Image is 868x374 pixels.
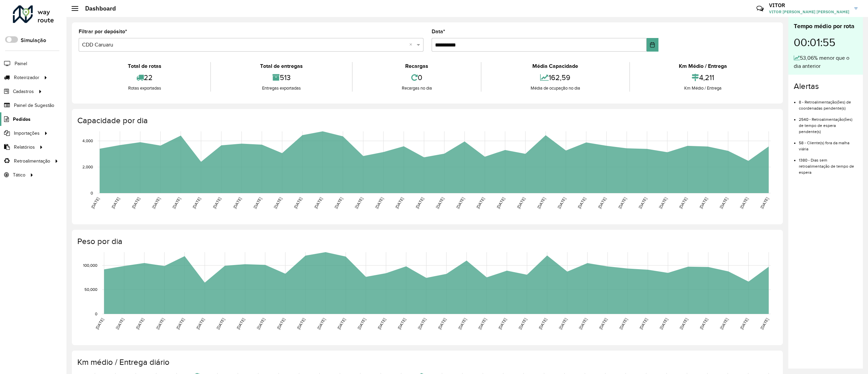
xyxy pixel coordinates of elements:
[95,312,97,316] text: 0
[213,62,350,70] div: Total de entregas
[213,85,350,92] div: Entregas exportadas
[172,197,181,209] text: [DATE]
[354,85,479,92] div: Recargas no dia
[14,130,40,137] span: Importações
[799,135,857,152] li: 58 - Cliente(s) fora da malha viária
[598,317,608,330] text: [DATE]
[175,317,185,330] text: [DATE]
[357,317,367,330] text: [DATE]
[82,138,93,143] text: 4,000
[15,60,27,67] span: Painel
[678,197,688,209] text: [DATE]
[192,197,201,209] text: [DATE]
[698,197,708,209] text: [DATE]
[115,317,125,330] text: [DATE]
[14,144,35,151] span: Relatórios
[111,197,120,209] text: [DATE]
[536,197,546,209] text: [DATE]
[794,81,857,91] h4: Alertas
[313,197,323,209] text: [DATE]
[658,197,668,209] text: [DATE]
[253,197,262,209] text: [DATE]
[475,197,485,209] text: [DATE]
[769,2,849,8] h3: VITOR
[212,197,222,209] text: [DATE]
[80,62,209,70] div: Total de rotas
[739,317,749,330] text: [DATE]
[296,317,306,330] text: [DATE]
[151,197,161,209] text: [DATE]
[80,85,209,92] div: Rotas exportadas
[13,116,31,123] span: Pedidos
[354,197,364,209] text: [DATE]
[516,197,526,209] text: [DATE]
[632,70,774,85] div: 4,211
[759,197,769,209] text: [DATE]
[435,197,445,209] text: [DATE]
[794,22,857,31] div: Tempo médio por rota
[558,317,568,330] text: [DATE]
[483,85,627,92] div: Média de ocupação no dia
[719,197,729,209] text: [DATE]
[84,287,97,292] text: 50,000
[213,70,350,85] div: 513
[21,36,46,44] label: Simulação
[397,317,407,330] text: [DATE]
[273,197,283,209] text: [DATE]
[216,317,225,330] text: [DATE]
[638,317,648,330] text: [DATE]
[236,317,245,330] text: [DATE]
[293,197,303,209] text: [DATE]
[578,317,588,330] text: [DATE]
[417,317,427,330] text: [DATE]
[77,237,776,246] h4: Peso por dia
[618,317,628,330] text: [DATE]
[679,317,689,330] text: [DATE]
[90,197,100,209] text: [DATE]
[457,317,467,330] text: [DATE]
[699,317,709,330] text: [DATE]
[409,41,415,49] span: Clear all
[415,197,425,209] text: [DATE]
[739,197,749,209] text: [DATE]
[496,197,506,209] text: [DATE]
[256,317,266,330] text: [DATE]
[557,197,567,209] text: [DATE]
[82,165,93,169] text: 2,000
[577,197,587,209] text: [DATE]
[799,152,857,175] li: 1380 - Dias sem retroalimentação de tempo de espera
[497,317,507,330] text: [DATE]
[79,27,127,36] label: Filtrar por depósito
[276,317,286,330] text: [DATE]
[794,54,857,70] div: 53,06% menor que o dia anterior
[13,171,25,179] span: Tático
[316,317,326,330] text: [DATE]
[232,197,242,209] text: [DATE]
[799,111,857,135] li: 2540 - Retroalimentação(ões) de tempo de espera pendente(s)
[753,1,767,16] a: Contato Rápido
[483,62,627,70] div: Média Capacidade
[14,102,54,109] span: Painel de Sugestão
[95,317,104,330] text: [DATE]
[14,157,50,165] span: Retroalimentação
[477,317,487,330] text: [DATE]
[195,317,205,330] text: [DATE]
[131,197,141,209] text: [DATE]
[597,197,607,209] text: [DATE]
[632,85,774,92] div: Km Médio / Entrega
[354,62,479,70] div: Recargas
[77,357,776,367] h4: Km médio / Entrega diário
[638,197,648,209] text: [DATE]
[538,317,548,330] text: [DATE]
[617,197,627,209] text: [DATE]
[334,197,343,209] text: [DATE]
[155,317,165,330] text: [DATE]
[394,197,404,209] text: [DATE]
[455,197,465,209] text: [DATE]
[135,317,145,330] text: [DATE]
[13,88,34,95] span: Cadastros
[83,263,97,267] text: 100,000
[354,70,479,85] div: 0
[14,74,39,81] span: Roteirizador
[799,94,857,111] li: 8 - Retroalimentação(ões) de coordenadas pendente(s)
